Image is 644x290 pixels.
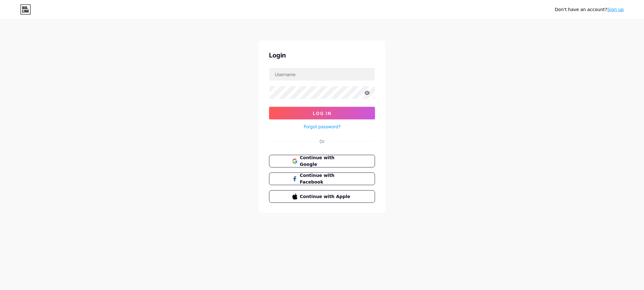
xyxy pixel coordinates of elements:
input: Username [269,68,375,81]
div: Login [269,51,375,60]
button: Log In [269,107,375,119]
div: Or [319,138,325,145]
button: Continue with Google [269,155,375,167]
div: Don't have an account? [555,6,624,13]
span: Log In [313,111,331,116]
a: Forgot password? [304,123,341,130]
button: Continue with Apple [269,190,375,203]
a: Sign up [607,7,624,12]
button: Continue with Facebook [269,172,375,185]
span: Continue with Google [300,154,352,168]
span: Continue with Facebook [300,172,352,185]
span: Continue with Apple [300,193,352,200]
